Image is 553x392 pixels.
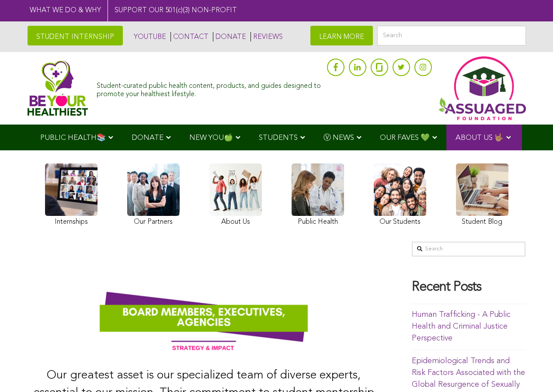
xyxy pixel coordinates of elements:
span: Ⓥ NEWS [323,134,354,142]
img: Dream-Team-Team-Stand-Up-Loyal-Board-Members-Banner-Assuaged [28,273,380,361]
a: DONATE [213,32,246,42]
span: NEW YOU🍏 [189,134,233,142]
a: REVIEWS [250,32,283,42]
a: YOUTUBE [132,32,166,42]
span: DONATE [132,134,163,142]
input: Search [377,26,526,45]
h4: Recent Posts [412,280,525,295]
a: Human Trafficking - A Public Health and Criminal Justice Perspective [412,311,511,342]
a: CONTACT [170,32,209,42]
img: Assuaged App [438,56,526,120]
span: PUBLIC HEALTH📚 [40,134,106,142]
a: STUDENT INTERNSHIP [28,26,123,45]
input: Search [412,242,525,257]
span: OUR FAVES 💚 [380,134,430,142]
a: LEARN MORE [310,26,373,45]
div: Navigation Menu [28,125,526,150]
img: Assuaged [28,60,88,116]
span: ABOUT US 🤟🏽 [456,134,504,142]
div: Student-curated public health content, products, and guides designed to promote your healthiest l... [97,78,322,99]
iframe: Chat Widget [509,350,553,392]
span: STUDENTS [259,134,298,142]
img: glassdoor [376,63,382,72]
